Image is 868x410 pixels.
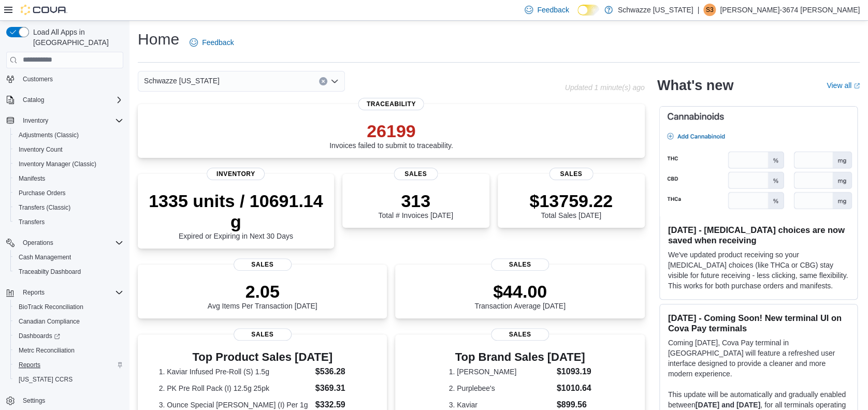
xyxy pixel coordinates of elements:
button: BioTrack Reconciliation [10,300,127,314]
span: Purchase Orders [15,187,123,199]
span: Inventory [19,114,123,127]
a: Customers [19,73,57,85]
a: BioTrack Reconciliation [15,301,88,313]
strong: [DATE] and [DATE] [696,401,760,409]
button: Metrc Reconciliation [10,343,127,358]
span: Reports [15,359,123,371]
span: Cash Management [15,251,123,263]
dd: $1093.19 [557,365,591,378]
p: Coming [DATE], Cova Pay terminal in [GEOGRAPHIC_DATA] will feature a refreshed user interface des... [668,338,849,379]
dt: 3. Ounce Special [PERSON_NAME] (I) Per 1g [159,400,311,410]
h3: [DATE] - [MEDICAL_DATA] choices are now saved when receiving [668,225,849,245]
span: Reports [23,288,45,297]
span: Adjustments (Classic) [15,129,123,141]
dt: 3. Kaviar [449,400,552,410]
img: Cova [21,5,67,15]
span: Inventory Count [15,143,123,156]
span: Inventory Count [19,145,63,154]
div: Transaction Average [DATE] [474,281,566,310]
span: Customers [19,72,123,85]
span: Manifests [15,172,123,185]
span: Purchase Orders [19,189,66,197]
span: Reports [19,286,123,299]
div: Avg Items Per Transaction [DATE] [208,281,317,310]
a: Canadian Compliance [15,315,84,328]
span: Metrc Reconciliation [15,344,123,357]
input: Dark Mode [577,5,599,16]
span: Catalog [23,96,44,104]
button: Reports [10,358,127,372]
button: Cash Management [10,250,127,265]
span: Sales [491,328,549,341]
p: We've updated product receiving so your [MEDICAL_DATA] choices (like THCa or CBG) stay visible fo... [668,250,849,291]
span: Sales [234,258,292,271]
span: Dashboards [19,332,60,340]
span: Traceabilty Dashboard [19,268,81,276]
p: 26199 [329,121,453,141]
button: Operations [2,236,127,250]
p: 1335 units / 10691.14 g [146,191,326,232]
a: Settings [19,394,49,407]
dd: $369.31 [315,382,366,394]
div: Invoices failed to submit to traceability. [329,121,453,150]
span: Sales [394,168,438,180]
span: Traceability [358,98,424,110]
h1: Home [138,29,179,50]
a: View allExternal link [827,81,860,90]
button: Inventory [2,113,127,128]
span: Cash Management [19,253,71,261]
span: Transfers [19,218,45,226]
span: BioTrack Reconciliation [15,301,123,313]
span: Catalog [19,94,123,106]
div: Total # Invoices [DATE] [378,191,453,219]
dt: 1. Kaviar Infused Pre-Roll (S) 1.5g [159,367,311,377]
a: [US_STATE] CCRS [15,373,77,386]
button: Transfers (Classic) [10,200,127,215]
button: Adjustments (Classic) [10,128,127,142]
span: Transfers [15,216,123,228]
h3: [DATE] - Coming Soon! New terminal UI on Cova Pay terminals [668,313,849,333]
a: Traceabilty Dashboard [15,266,85,278]
span: Load All Apps in [GEOGRAPHIC_DATA] [29,27,123,48]
dt: 2. Purplebee's [449,383,552,393]
a: Inventory Manager (Classic) [15,158,100,170]
div: Total Sales [DATE] [529,191,613,219]
button: Operations [19,237,57,249]
dt: 1. [PERSON_NAME] [449,367,552,377]
span: Traceabilty Dashboard [15,266,123,278]
span: Washington CCRS [15,373,123,386]
span: Canadian Compliance [19,317,80,326]
a: Reports [15,359,45,371]
h2: What's new [657,77,733,94]
a: Adjustments (Classic) [15,129,83,141]
p: $44.00 [474,281,566,302]
a: Transfers [15,216,49,228]
button: Purchase Orders [10,186,127,200]
button: Transfers [10,215,127,229]
span: Schwazze [US_STATE] [144,75,220,87]
button: Settings [2,393,127,408]
span: Transfers (Classic) [19,203,70,212]
svg: External link [853,83,860,89]
button: Reports [19,286,49,299]
dt: 2. PK Pre Roll Pack (I) 12.5g 25pk [159,383,311,393]
span: Feedback [202,37,234,48]
button: Catalog [19,94,48,106]
span: Feedback [537,5,569,15]
span: Adjustments (Classic) [19,131,79,139]
span: Sales [549,168,593,180]
a: Inventory Count [15,143,67,156]
span: Inventory Manager (Classic) [19,160,96,168]
a: Metrc Reconciliation [15,344,79,357]
span: Customers [23,75,53,83]
span: Operations [19,237,123,249]
p: Schwazze [US_STATE] [618,4,693,16]
p: $13759.22 [529,191,613,211]
button: Open list of options [330,77,339,85]
button: [US_STATE] CCRS [10,372,127,387]
dd: $536.28 [315,365,366,378]
a: Dashboards [15,330,64,342]
button: Manifests [10,171,127,186]
button: Reports [2,285,127,300]
a: Cash Management [15,251,75,263]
